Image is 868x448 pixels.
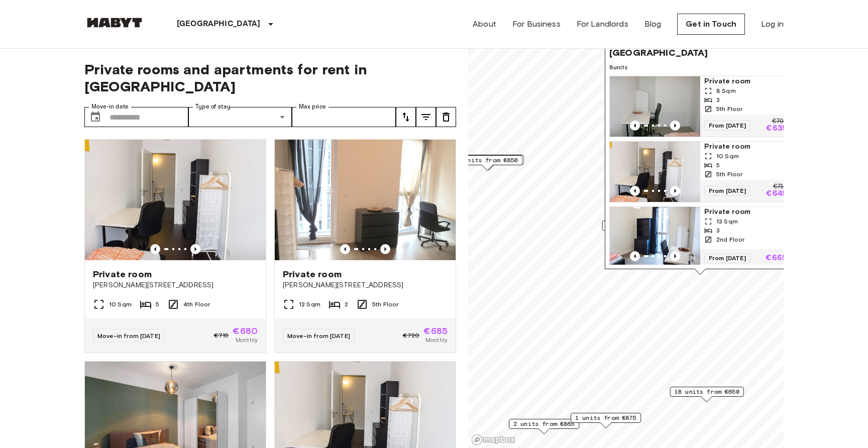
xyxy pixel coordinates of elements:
div: Map marker [509,419,579,434]
div: Map marker [571,413,641,428]
span: 4th Floor [183,300,210,309]
span: Private room [704,142,787,152]
span: 3 [716,226,720,235]
div: Map marker [605,18,796,275]
a: Get in Touch [677,14,745,35]
span: 8 units [609,63,791,72]
button: Choose date [85,107,105,127]
label: Max price [299,102,326,111]
span: 5th Floor [372,300,398,309]
button: tune [396,107,416,127]
img: Marketing picture of unit DE-01-302-014-01 [610,142,700,202]
span: €680 [233,326,258,335]
button: Previous image [340,244,350,254]
span: 2 [345,300,348,309]
span: Private room [704,207,787,217]
p: [GEOGRAPHIC_DATA] [177,18,261,30]
p: €635 [766,125,787,133]
a: Marketing picture of unit DE-01-302-013-01Previous imagePrevious imagePrivate room[PERSON_NAME][S... [274,139,456,353]
button: Previous image [670,251,680,261]
button: tune [416,107,436,127]
span: 1 units from €875 [575,413,636,422]
span: From [DATE] [704,186,750,196]
span: 1 units from €850 [457,156,518,165]
a: For Business [512,18,561,30]
a: Marketing picture of unit DE-01-302-014-01Previous imagePrevious imagePrivate room10 Sqm55th Floo... [609,141,791,202]
button: Previous image [380,244,390,254]
img: Marketing picture of unit DE-01-302-013-01 [275,140,456,260]
button: Previous image [190,244,200,254]
span: [PERSON_NAME][STREET_ADDRESS] [93,280,258,290]
p: €665 [766,254,787,262]
a: About [473,18,496,30]
a: Blog [644,18,662,30]
div: Map marker [670,387,744,402]
button: Previous image [630,121,640,131]
div: Map marker [602,220,676,236]
img: Habyt [84,18,145,28]
label: Type of stay [195,102,231,111]
a: Log in [761,18,784,30]
span: Monthly [425,335,448,345]
div: Map marker [452,155,522,171]
img: Marketing picture of unit DE-01-302-012-03 [610,76,700,137]
span: €685 [423,326,448,335]
button: tune [436,107,456,127]
span: Private rooms and apartments for rent in [GEOGRAPHIC_DATA] [84,61,456,95]
span: Private room [93,268,152,280]
img: Marketing picture of unit DE-01-302-010-01 [85,140,266,260]
span: [PERSON_NAME][STREET_ADDRESS] [283,280,448,290]
span: 10 Sqm [109,300,132,309]
div: Map marker [454,155,524,170]
span: 10 Sqm [716,152,739,161]
span: 18 units from €650 [675,387,739,396]
span: 5th Floor [716,104,742,114]
span: 5 [156,300,159,309]
img: Marketing picture of unit DE-01-302-005-01 [610,207,700,267]
a: Marketing picture of unit DE-01-302-010-01Previous imagePrevious imagePrivate room[PERSON_NAME][S... [84,139,266,353]
span: 2nd Floor [716,235,744,244]
span: €715 [214,331,229,340]
span: Private room [283,268,342,280]
span: Private room [704,76,787,86]
p: €645 [766,190,787,198]
a: For Landlords [577,18,628,30]
span: 2 units from €865 [513,419,575,428]
span: Monthly [236,335,258,345]
span: 5 [716,161,720,170]
button: Previous image [670,186,680,196]
span: From [DATE] [704,121,750,131]
span: Move-in from [DATE] [97,332,160,340]
span: 12 Sqm [299,300,320,309]
p: €705 [772,119,787,125]
span: 5th Floor [716,170,742,179]
span: Move-in from [DATE] [287,332,350,340]
span: €720 [403,331,420,340]
a: Mapbox logo [471,434,515,445]
label: Move-in date [91,102,129,111]
a: Marketing picture of unit DE-01-302-005-01Previous imagePrevious imagePrivate room13 Sqm32nd Floo... [609,206,791,268]
button: Previous image [630,186,640,196]
button: Previous image [150,244,160,254]
span: 3 [716,95,720,104]
span: 8 Sqm [716,86,736,95]
button: Previous image [670,121,680,131]
span: From [DATE] [704,253,750,263]
span: 13 Sqm [716,217,738,226]
button: Previous image [630,251,640,261]
a: Marketing picture of unit DE-01-302-012-03Previous imagePrevious imagePrivate room8 Sqm35th Floor... [609,76,791,137]
p: €715 [773,184,787,190]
